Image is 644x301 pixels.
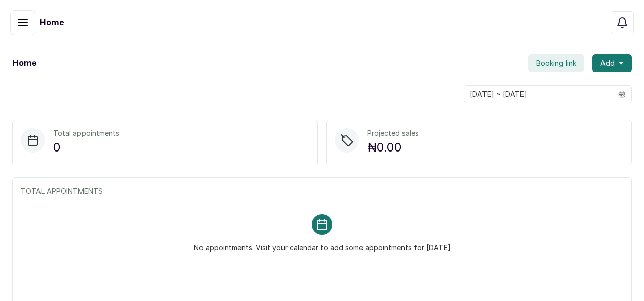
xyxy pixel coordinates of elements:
p: ₦0.00 [367,138,419,157]
button: Booking link [528,54,584,72]
h1: Home [39,17,64,29]
svg: calendar [618,91,625,98]
p: 0 [53,138,119,157]
p: No appointments. Visit your calendar to add some appointments for [DATE] [194,235,451,253]
button: Add [592,54,632,72]
p: Total appointments [53,128,119,138]
h1: Home [12,57,36,69]
p: Projected sales [367,128,419,138]
p: TOTAL APPOINTMENTS [21,186,623,196]
input: Select date [464,86,612,103]
span: Booking link [536,58,576,68]
span: Add [600,58,615,68]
